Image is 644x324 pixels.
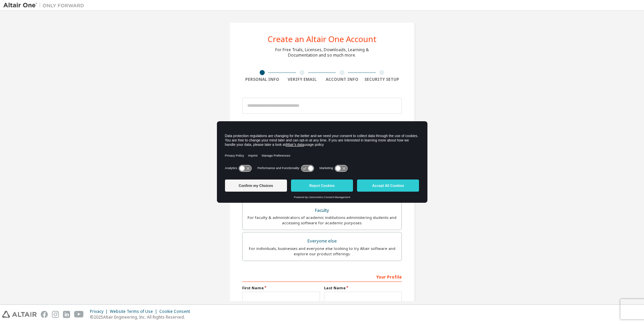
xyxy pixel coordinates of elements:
[324,285,402,291] label: Last Name
[322,77,362,82] div: Account Info
[63,311,70,318] img: linkedin.svg
[362,77,402,82] div: Security Setup
[52,311,59,318] img: instagram.svg
[247,215,397,226] div: For faculty & administrators of academic institutions administering students and accessing softwa...
[2,311,37,318] img: altair_logo.svg
[247,236,397,246] div: Everyone else
[242,271,402,282] div: Your Profile
[110,309,159,314] div: Website Terms of Use
[242,77,282,82] div: Personal Info
[242,285,320,291] label: First Name
[247,246,397,257] div: For individuals, businesses and everyone else looking to try Altair software and explore our prod...
[268,35,377,43] div: Create an Altair One Account
[275,47,369,58] div: For Free Trials, Licenses, Downloads, Learning & Documentation and so much more.
[74,311,84,318] img: youtube.svg
[3,2,88,9] img: Altair One
[41,311,48,318] img: facebook.svg
[90,309,110,314] div: Privacy
[159,309,194,314] div: Cookie Consent
[90,314,194,320] p: © 2025 Altair Engineering, Inc. All Rights Reserved.
[247,206,397,215] div: Faculty
[282,77,322,82] div: Verify Email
